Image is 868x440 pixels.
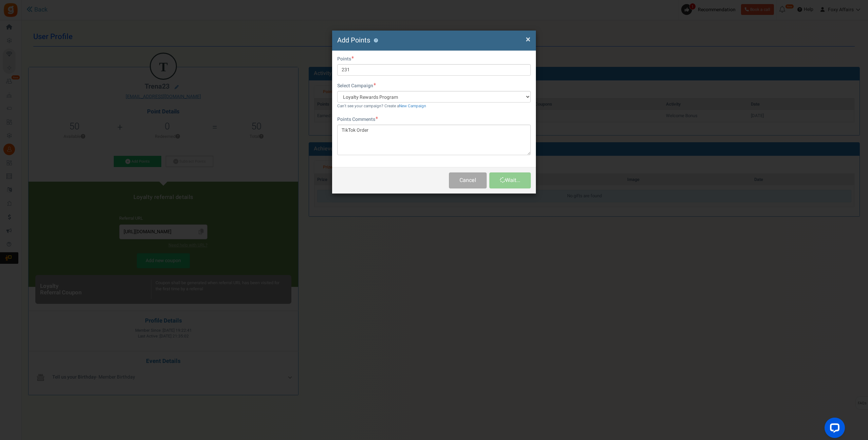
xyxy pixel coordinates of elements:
[337,82,376,89] label: Select Campaign
[374,38,378,43] button: ?
[337,35,370,45] span: Add Points
[337,56,354,62] label: Points
[526,33,530,46] span: ×
[449,172,487,188] button: Cancel
[337,103,426,109] small: Can't see your campaign? Create a
[337,116,378,123] label: Points Comments
[399,103,426,109] a: New Campaign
